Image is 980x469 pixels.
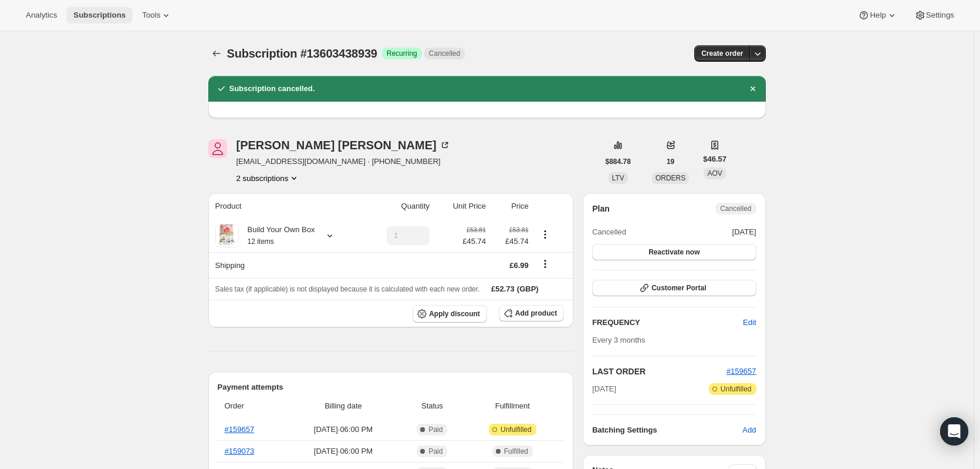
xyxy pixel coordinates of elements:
th: Price [489,193,532,219]
a: #159657 [726,367,756,376]
button: Subscriptions [208,45,225,62]
span: [DATE] [732,226,756,238]
button: Product actions [236,172,300,184]
th: Order [218,393,287,419]
span: (GBP) [515,283,539,295]
span: £45.74 [462,236,486,247]
span: Edit [743,317,756,329]
th: Product [208,193,363,219]
h2: FREQUENCY [592,317,743,329]
div: [PERSON_NAME] [PERSON_NAME] [236,139,451,151]
button: Create order [694,45,750,62]
span: Reactivate now [648,247,699,257]
span: Recurring [387,49,417,58]
img: product img [215,224,238,247]
span: Add [742,424,756,436]
h2: LAST ORDER [592,366,726,377]
th: Shipping [208,252,363,278]
span: [EMAIL_ADDRESS][DOMAIN_NAME] · [PHONE_NUMBER] [236,156,451,168]
span: [DATE] · 06:00 PM [290,424,396,436]
span: Sales tax (if applicable) is not displayed because it is calculated with each new order. [215,285,480,293]
span: Settings [926,11,954,20]
button: Dismiss notification [745,81,761,97]
span: Paid [428,425,442,434]
span: ORDERS [655,174,685,182]
button: Add [735,421,763,440]
th: Unit Price [433,193,489,219]
span: Every 3 months [592,336,645,344]
span: Fulfillment [468,400,557,412]
button: $884.78 [599,153,638,170]
span: £52.73 [491,284,515,293]
th: Quantity [363,193,433,219]
div: Open Intercom Messenger [940,417,968,445]
a: #159073 [225,447,255,455]
h2: Payment attempts [218,381,565,393]
span: Fulfilled [504,447,528,456]
span: Billing date [290,400,396,412]
h2: Plan [592,203,610,215]
button: 19 [660,153,681,170]
button: Shipping actions [536,257,555,270]
span: Unfulfilled [501,425,532,434]
a: #159657 [225,425,255,434]
span: Cancelled [429,49,460,58]
button: Add product [499,305,564,321]
button: Settings [907,7,961,24]
span: James Atkinson [208,139,227,158]
span: $884.78 [606,157,631,166]
span: Unfulfilled [721,384,752,394]
button: Customer Portal [592,280,756,296]
span: Cancelled [720,204,751,213]
div: Build Your Own Box [239,224,315,247]
span: Tools [142,11,160,20]
span: AOV [707,169,722,177]
button: Analytics [19,7,64,24]
button: Tools [135,7,179,24]
span: Paid [428,447,442,456]
small: £53.81 [467,226,486,233]
button: Product actions [536,228,555,241]
span: Subscription #13603438939 [227,47,377,60]
span: Cancelled [592,226,626,238]
span: Subscriptions [73,11,126,20]
span: Apply discount [429,309,480,319]
span: Add product [515,309,557,318]
span: [DATE] · 06:00 PM [290,445,396,457]
span: Analytics [26,11,57,20]
span: Help [870,11,886,20]
button: Apply discount [413,305,487,323]
span: 19 [667,157,674,166]
span: LTV [612,174,624,182]
span: $46.57 [703,153,726,165]
button: Help [851,7,904,24]
small: 12 items [248,237,274,246]
span: £45.74 [493,236,529,247]
button: Reactivate now [592,244,756,260]
button: #159657 [726,366,756,377]
button: Edit [736,313,763,332]
span: [DATE] [592,383,616,395]
button: Subscriptions [66,7,133,24]
span: Customer Portal [651,283,706,293]
h6: Batching Settings [592,424,742,436]
span: Create order [701,49,743,58]
span: £6.99 [509,261,529,270]
h2: Subscription cancelled. [229,83,315,95]
span: Status [403,400,461,412]
small: £53.81 [509,226,529,233]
